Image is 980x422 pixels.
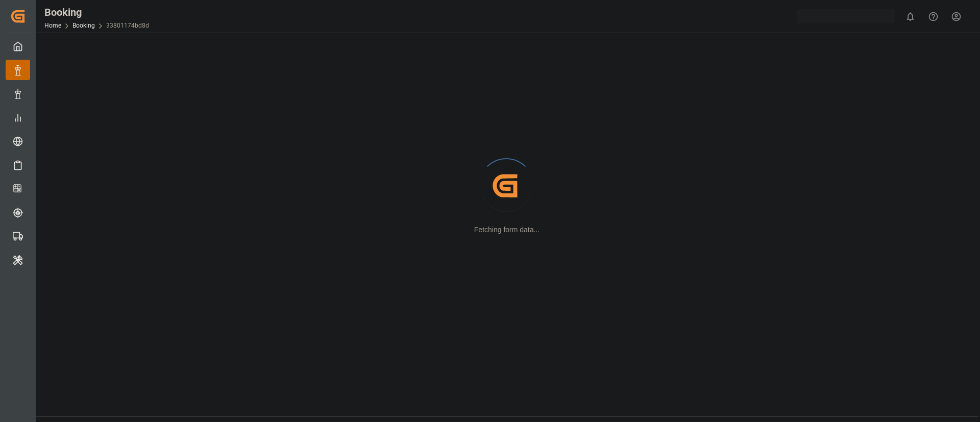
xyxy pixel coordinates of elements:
[922,5,945,28] button: Help Center
[44,5,149,20] div: Booking
[474,225,540,235] div: Fetching form data...
[72,22,95,29] a: Booking
[899,5,922,28] button: show 0 new notifications
[44,22,61,29] a: Home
